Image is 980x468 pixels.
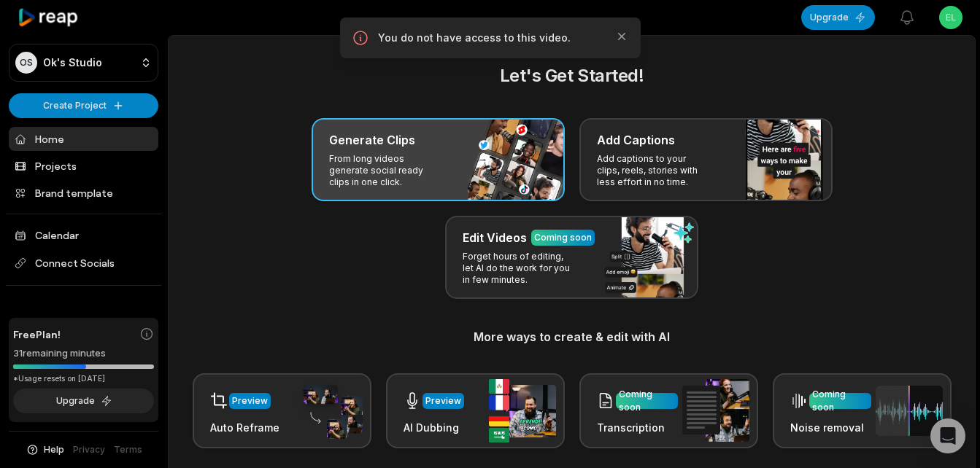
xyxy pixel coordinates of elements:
[296,383,363,440] img: auto_reframe.png
[597,153,710,188] p: Add captions to your clips, reels, stories with less effort in no time.
[9,250,158,276] span: Connect Socials
[232,394,268,407] div: Preview
[73,443,105,456] a: Privacy
[114,443,142,456] a: Terms
[463,251,576,286] p: Forget hours of editing, let AI do the work for you in few minutes.
[930,418,965,453] div: Open Intercom Messenger
[13,373,154,384] div: *Usage resets on [DATE]
[425,394,461,407] div: Preview
[597,131,675,149] h3: Add Captions
[9,223,158,247] a: Calendar
[43,56,102,69] p: Ok's Studio
[9,181,158,205] a: Brand template
[13,346,154,361] div: 31 remaining minutes
[15,52,37,74] div: OS
[378,31,603,45] p: You do not have access to this video.
[9,154,158,178] a: Projects
[534,231,592,244] div: Coming soon
[682,379,749,442] img: transcription.png
[26,443,64,456] button: Help
[812,388,868,414] div: Coming soon
[790,420,871,435] h3: Noise removal
[619,388,675,414] div: Coming soon
[186,328,957,346] h3: More ways to create & edit with AI
[210,420,279,435] h3: Auto Reframe
[44,443,64,456] span: Help
[329,131,415,149] h3: Generate Clips
[876,386,943,436] img: noise_removal.png
[597,420,678,435] h3: Transcription
[801,5,875,30] button: Upgrade
[489,379,556,442] img: ai_dubbing.png
[404,420,464,435] h3: AI Dubbing
[463,229,527,246] h3: Edit Videos
[9,127,158,151] a: Home
[13,389,154,413] button: Upgrade
[9,93,158,118] button: Create Project
[186,63,957,89] h2: Let's Get Started!
[13,327,61,342] span: Free Plan!
[329,153,442,188] p: From long videos generate social ready clips in one click.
